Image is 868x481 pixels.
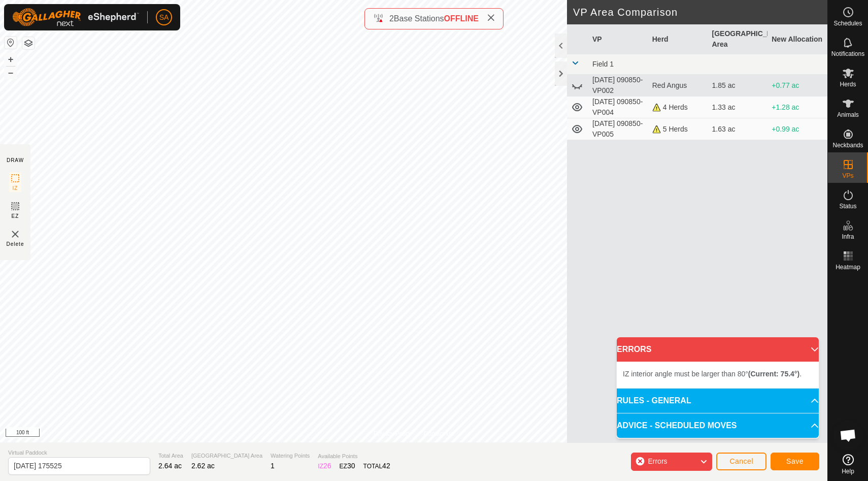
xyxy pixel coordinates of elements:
span: Cancel [729,457,753,465]
span: IZ interior angle must be larger than 80° . [623,370,802,378]
span: 26 [323,462,331,470]
td: 1.33 ac [708,97,768,118]
td: 1.85 ac [708,75,768,97]
a: Help [828,450,868,478]
td: +1.28 ac [767,97,827,118]
div: DRAW [7,156,24,164]
span: Save [786,457,804,465]
span: Notifications [831,51,864,57]
span: 2.62 ac [191,462,215,470]
span: IZ [13,184,18,192]
span: VPs [842,173,853,179]
span: Total Area [158,452,183,460]
p-accordion-header: RULES - GENERAL [617,389,819,413]
span: Base Stations [394,14,444,23]
span: 30 [347,462,355,470]
span: ERRORS [617,343,651,356]
span: Herds [840,81,856,87]
b: (Current: 75.4°) [748,370,799,378]
div: 5 Herds [652,124,704,135]
span: Animals [837,112,859,118]
img: VP [9,228,21,240]
td: [DATE] 090850-VP002 [588,75,648,97]
button: Map Layers [22,37,35,49]
span: Neckbands [832,142,863,148]
td: [DATE] 090850-VP005 [588,118,648,140]
button: Save [771,453,819,470]
span: RULES - GENERAL [617,395,691,407]
span: Errors [648,457,667,465]
span: Help [842,468,854,474]
th: Herd [648,24,708,54]
button: Cancel [716,453,766,470]
span: 2 [389,14,394,23]
div: EZ [340,461,355,471]
span: SA [159,12,169,23]
button: Reset Map [5,37,17,49]
div: 4 Herds [652,102,704,113]
a: Privacy Policy [374,429,412,438]
span: Field 1 [592,60,614,68]
span: Infra [842,234,854,240]
span: 1 [271,462,275,470]
span: Virtual Paddock [8,448,150,457]
span: 42 [382,462,390,470]
td: +0.99 ac [767,118,827,140]
h2: VP Area Comparison [573,6,827,18]
th: [GEOGRAPHIC_DATA] Area [708,24,768,54]
div: Open chat [833,420,863,451]
div: Red Angus [652,80,704,91]
span: EZ [12,212,19,220]
th: VP [588,24,648,54]
span: Schedules [833,20,862,26]
button: – [5,67,17,79]
button: + [5,53,17,66]
span: 2.64 ac [158,462,182,470]
a: Contact Us [424,429,454,438]
p-accordion-header: ERRORS [617,337,819,362]
p-accordion-content: ERRORS [617,362,819,388]
p-accordion-header: ADVICE - SCHEDULED MOVES [617,413,819,438]
span: OFFLINE [444,14,479,23]
td: +0.77 ac [767,75,827,97]
div: IZ [318,461,331,471]
td: [DATE] 090850-VP004 [588,97,648,118]
td: 1.63 ac [708,118,768,140]
span: Status [839,203,856,209]
th: New Allocation [767,24,827,54]
span: ADVICE - SCHEDULED MOVES [617,420,737,432]
span: [GEOGRAPHIC_DATA] Area [191,452,262,460]
div: TOTAL [363,461,390,471]
img: Gallagher Logo [12,8,139,26]
span: Available Points [318,452,390,461]
span: Heatmap [836,264,860,270]
span: Watering Points [271,452,310,460]
span: Delete [7,240,24,248]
